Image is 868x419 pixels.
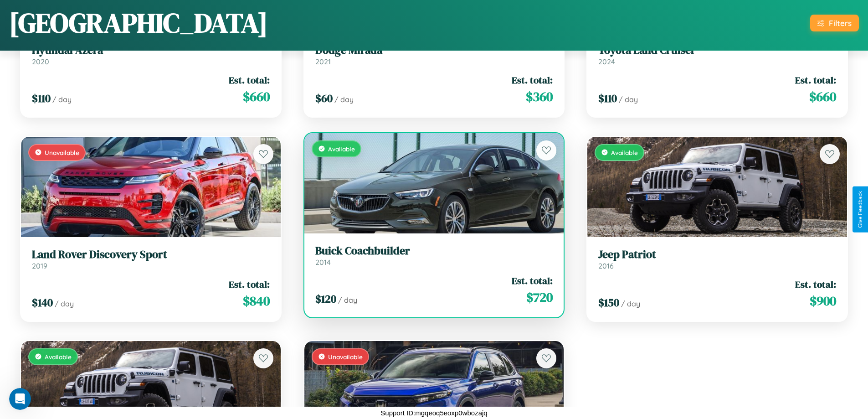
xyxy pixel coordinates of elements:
h3: Buick Coachbuilder [315,244,553,258]
h3: Toyota Land Cruiser [598,44,836,57]
span: / day [621,299,640,308]
h1: [GEOGRAPHIC_DATA] [9,4,268,41]
span: $ 60 [315,91,333,106]
span: $ 660 [243,88,270,106]
span: $ 840 [243,292,270,310]
span: $ 120 [315,291,336,306]
a: Buick Coachbuilder2014 [315,244,553,267]
span: Est. total: [795,73,836,87]
span: 2021 [315,57,331,66]
span: $ 720 [526,288,553,306]
a: Land Rover Discovery Sport2019 [32,248,270,270]
a: Dodge Mirada2021 [315,44,553,66]
h3: Land Rover Discovery Sport [32,248,270,261]
div: Filters [829,18,852,28]
span: $ 110 [598,91,617,106]
span: Unavailable [328,353,363,361]
span: / day [52,95,72,104]
a: Hyundai Azera2020 [32,44,270,66]
span: Available [328,145,355,153]
span: / day [338,295,357,305]
span: $ 660 [809,88,836,106]
span: Unavailable [45,149,79,156]
h3: Dodge Mirada [315,44,553,57]
span: $ 900 [810,292,836,310]
span: / day [55,299,74,308]
span: $ 110 [32,91,51,106]
span: 2014 [315,258,331,267]
button: Filters [810,15,859,31]
span: Est. total: [229,278,270,291]
span: 2020 [32,57,49,66]
span: Est. total: [229,73,270,87]
span: / day [334,95,354,104]
span: Est. total: [512,274,553,287]
span: Available [611,149,638,156]
span: Available [45,353,72,361]
a: Jeep Patriot2016 [598,248,836,270]
span: 2024 [598,57,615,66]
a: Toyota Land Cruiser2024 [598,44,836,66]
div: Give Feedback [857,191,863,228]
span: 2019 [32,261,47,270]
span: / day [619,95,638,104]
span: $ 140 [32,295,53,310]
h3: Jeep Patriot [598,248,836,261]
span: $ 150 [598,295,619,310]
span: 2016 [598,261,614,270]
span: Est. total: [512,73,553,87]
h3: Hyundai Azera [32,44,270,57]
span: Est. total: [795,278,836,291]
iframe: Intercom live chat [9,388,31,410]
p: Support ID: mgqeoq5eoxp0wbozajq [380,407,487,419]
span: $ 360 [526,88,553,106]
